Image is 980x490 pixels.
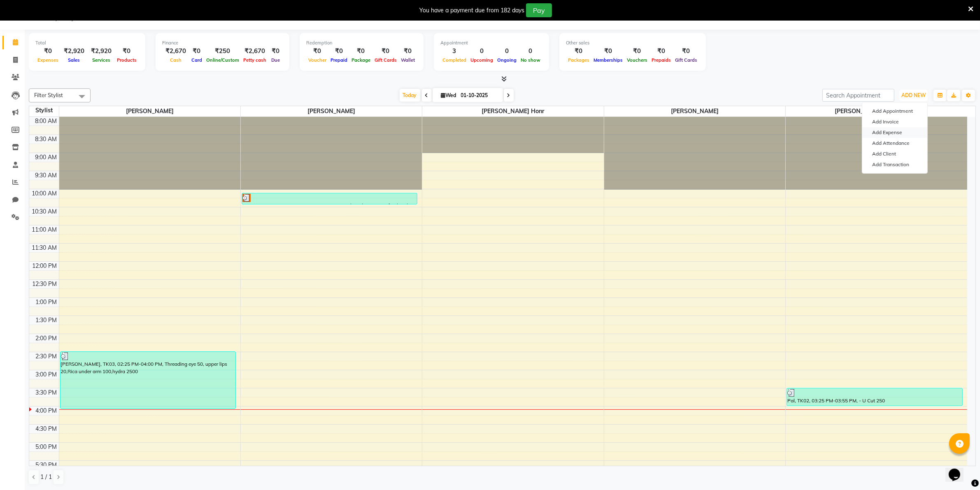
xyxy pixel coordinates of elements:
span: Due [269,57,282,63]
div: Pal, TK02, 03:25 PM-03:55 PM, - U Cut 250 [787,388,962,406]
span: Cash [168,57,184,63]
span: Today [400,89,420,102]
span: Prepaid [328,57,349,63]
div: ₹250 [204,46,241,56]
div: [PERSON_NAME], TK01, 10:05 AM-10:25 AM, Threading eye 50, forehead 20 [242,193,417,204]
div: You have a payment due from 182 days [419,6,524,15]
span: [PERSON_NAME] honr [422,106,603,116]
div: 0 [495,46,519,56]
span: No show [519,57,542,63]
span: Prepaids [649,57,673,63]
a: Add Attendance [862,138,927,149]
input: Search Appointment [822,89,894,102]
div: 2:30 PM [34,352,59,361]
span: Package [349,57,372,63]
span: Packages [566,57,591,63]
div: ₹0 [328,46,349,56]
div: 5:30 PM [34,461,59,469]
div: 9:30 AM [34,171,59,180]
span: Gift Cards [673,57,699,63]
span: Expenses [35,57,61,63]
span: Completed [440,57,468,63]
div: ₹0 [349,46,372,56]
span: Online/Custom [204,57,241,63]
div: 3 [440,46,468,56]
span: [PERSON_NAME] [59,106,240,116]
div: ₹2,670 [162,46,189,56]
span: Upcoming [468,57,495,63]
div: ₹0 [35,46,61,56]
span: Wed [439,92,459,98]
div: 11:00 AM [30,225,59,234]
div: 4:00 PM [34,406,59,415]
span: Petty cash [241,57,268,63]
span: Voucher [306,57,328,63]
div: 1:00 PM [34,298,59,307]
div: 8:30 AM [34,135,59,144]
div: ₹0 [591,46,625,56]
input: 2025-10-01 [459,89,500,102]
span: [PERSON_NAME] (Beautician) [786,106,967,116]
span: Products [115,57,139,63]
a: Add Expense [862,127,927,138]
div: ₹2,670 [241,46,268,56]
div: 0 [519,46,542,56]
div: 11:30 AM [30,244,59,252]
div: ₹0 [399,46,417,56]
span: Vouchers [625,57,649,63]
div: 2:00 PM [34,334,59,343]
iframe: chat widget [945,457,972,482]
div: ₹2,920 [61,46,88,56]
div: Redemption [306,39,417,46]
div: [PERSON_NAME], TK03, 02:25 PM-04:00 PM, Threading eye 50, upper lips 20,Rica under arm 100,hydra ... [61,352,235,409]
div: 9:00 AM [34,153,59,162]
div: 5:00 PM [34,443,59,451]
div: 4:30 PM [34,425,59,433]
div: 3:30 PM [34,388,59,397]
div: 8:00 AM [34,117,59,125]
a: Add Client [862,149,927,159]
a: Add Transaction [862,159,927,170]
div: ₹0 [649,46,673,56]
button: Add Appointment [862,106,927,116]
span: Filter Stylist [34,92,63,98]
div: 12:00 PM [31,262,59,270]
div: 3:00 PM [34,370,59,379]
div: Total [35,39,139,46]
span: Ongoing [495,57,519,63]
div: Other sales [566,39,699,46]
span: Sales [66,57,82,63]
span: Wallet [399,57,417,63]
div: ₹0 [566,46,591,56]
div: ₹0 [673,46,699,56]
span: [PERSON_NAME] [604,106,785,116]
div: Finance [162,39,283,46]
span: Gift Cards [372,57,399,63]
span: Memberships [591,57,625,63]
span: Services [90,57,112,63]
div: ₹0 [306,46,328,56]
span: [PERSON_NAME] [241,106,422,116]
div: 10:00 AM [30,189,59,198]
div: 12:30 PM [31,280,59,288]
div: 10:30 AM [30,207,59,216]
div: ₹0 [372,46,399,56]
div: Appointment [440,39,542,46]
span: 1 / 1 [40,473,52,481]
div: 0 [468,46,495,56]
div: ₹0 [268,46,283,56]
button: Pay [526,3,552,17]
a: Add Invoice [862,116,927,127]
div: 1:30 PM [34,316,59,325]
span: Card [189,57,204,63]
div: ₹0 [115,46,139,56]
div: Stylist [29,106,59,115]
div: ₹0 [189,46,204,56]
div: ₹2,920 [88,46,115,56]
div: ₹0 [625,46,649,56]
button: ADD NEW [899,90,928,101]
span: ADD NEW [901,92,926,98]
